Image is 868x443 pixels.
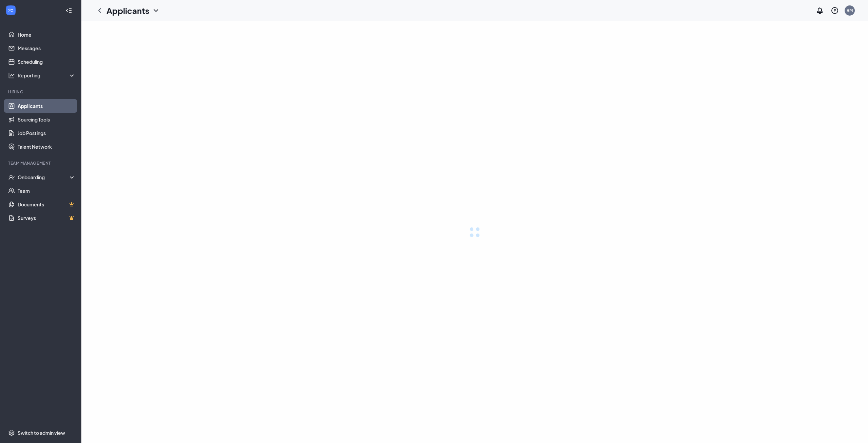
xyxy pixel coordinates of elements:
a: Applicants [18,99,76,113]
svg: QuestionInfo [831,6,839,15]
svg: ChevronLeft [96,6,104,15]
a: Home [18,28,76,41]
svg: UserCheck [8,174,15,181]
a: Scheduling [18,55,76,69]
a: Sourcing Tools [18,113,76,126]
div: Onboarding [18,174,76,181]
svg: Settings [8,429,15,436]
svg: Collapse [65,7,72,14]
a: Messages [18,41,76,55]
h1: Applicants [106,5,149,16]
a: SurveysCrown [18,211,76,225]
svg: Notifications [816,6,824,15]
a: Team [18,184,76,198]
div: Team Management [8,160,74,166]
a: Job Postings [18,126,76,140]
div: Hiring [8,89,74,95]
div: Switch to admin view [18,429,65,436]
a: Talent Network [18,140,76,153]
a: DocumentsCrown [18,198,76,211]
svg: WorkstreamLogo [7,7,14,14]
svg: Analysis [8,72,15,79]
div: RM [847,7,853,13]
div: Reporting [18,72,76,79]
svg: ChevronDown [152,6,160,15]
